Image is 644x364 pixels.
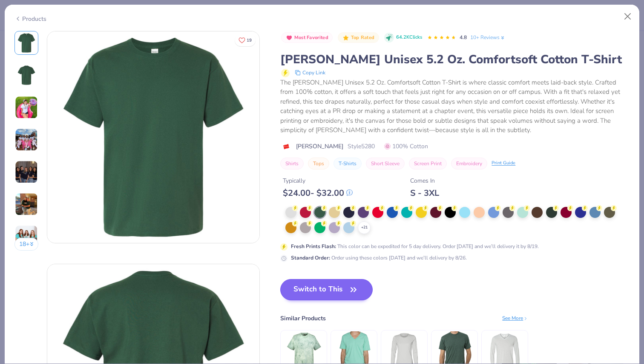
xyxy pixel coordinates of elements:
[410,176,439,185] div: Comes In
[451,158,487,169] button: Embroidery
[308,158,329,169] button: Tops
[291,254,330,261] strong: Standard Order :
[384,142,428,151] span: 100% Cotton
[427,31,456,45] div: 4.8 Stars
[409,158,447,169] button: Screen Print
[280,143,292,150] img: brand logo
[15,96,38,119] img: User generated content
[280,78,630,135] div: The [PERSON_NAME] Unisex 5.2 Oz. Comfortsoft Cotton T-Shirt is where classic comfort meets laid-b...
[15,225,38,248] img: User generated content
[281,32,333,43] button: Badge Button
[16,65,37,85] img: Back
[502,314,528,322] div: See More
[280,279,373,300] button: Switch to This
[348,142,375,151] span: Style 5280
[283,176,353,185] div: Typically
[342,34,349,41] img: Top Rated sort
[294,35,328,40] span: Most Favorited
[291,243,539,250] div: This color can be expedited for 5 day delivery. Order [DATE] and we’ll delivery it by 8/19.
[351,35,375,40] span: Top Rated
[286,34,293,41] img: Most Favorited sort
[338,32,379,43] button: Badge Button
[292,68,328,78] button: copy to clipboard
[283,188,353,198] div: $ 24.00 - $ 32.00
[247,38,252,42] span: 19
[361,225,368,231] span: + 21
[396,34,422,41] span: 64.2K Clicks
[15,161,38,183] img: User generated content
[280,51,630,68] div: [PERSON_NAME] Unisex 5.2 Oz. Comfortsoft Cotton T-Shirt
[291,243,336,250] strong: Fresh Prints Flash :
[16,33,37,53] img: Front
[620,8,636,25] button: Close
[14,238,39,251] button: 18+
[235,34,256,46] button: Like
[291,254,467,262] div: Order using these colors [DATE] and we’ll delivery by 8/26.
[410,188,439,198] div: S - 3XL
[460,34,467,41] span: 4.8
[280,158,304,169] button: Shirts
[14,14,46,23] div: Products
[47,31,259,243] img: Front
[333,158,362,169] button: T-Shirts
[15,128,38,151] img: User generated content
[296,142,343,151] span: [PERSON_NAME]
[280,314,326,323] div: Similar Products
[492,160,515,167] div: Print Guide
[366,158,405,169] button: Short Sleeve
[15,193,38,216] img: User generated content
[470,34,506,41] a: 10+ Reviews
